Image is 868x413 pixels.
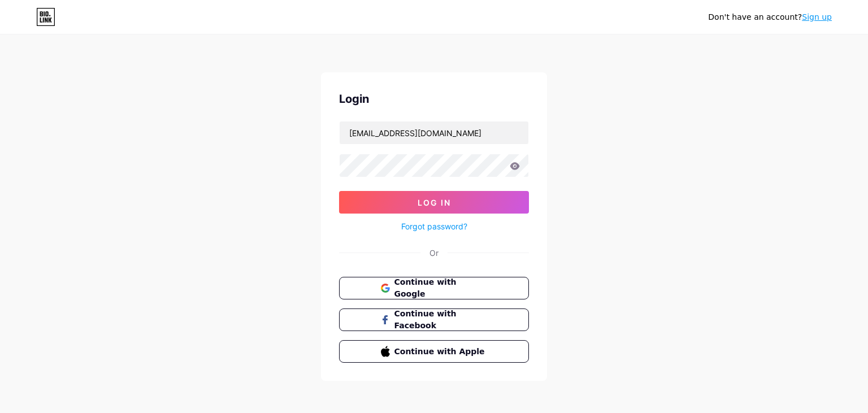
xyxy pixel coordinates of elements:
[708,11,832,23] div: Don't have an account?
[340,121,528,144] input: Username
[339,191,529,214] button: Log In
[394,276,488,300] span: Continue with Google
[339,90,529,107] div: Login
[394,346,488,358] span: Continue with Apple
[802,12,832,21] a: Sign up
[429,247,439,259] div: Or
[339,277,529,299] button: Continue with Google
[339,340,529,363] button: Continue with Apple
[418,198,451,207] span: Log In
[339,308,529,331] button: Continue with Facebook
[401,220,467,232] a: Forgot password?
[394,308,488,332] span: Continue with Facebook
